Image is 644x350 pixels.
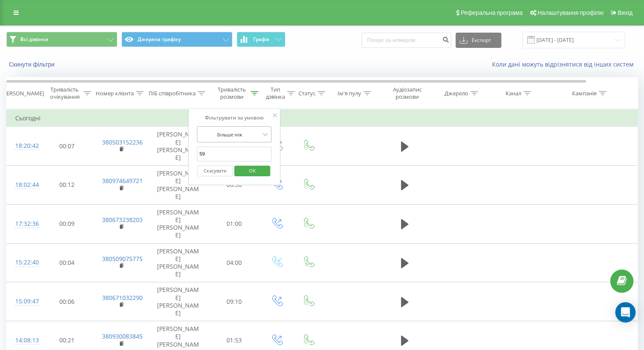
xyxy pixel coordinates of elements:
div: Канал [506,90,521,97]
div: 15:22:40 [15,254,32,271]
div: 15:09:47 [15,293,32,310]
div: Open Intercom Messenger [615,302,636,322]
button: Експорт [456,33,501,48]
span: Реферальна програма [461,9,523,16]
td: 01:00 [208,204,261,243]
span: Вихід [618,9,633,16]
div: Тривалість розмови [215,86,249,100]
div: 18:20:42 [15,138,32,154]
div: Джерело [445,90,468,97]
div: 18:02:44 [15,177,32,193]
td: [PERSON_NAME] [PERSON_NAME] [149,243,208,282]
span: Графік [253,36,270,42]
td: [PERSON_NAME] [PERSON_NAME] [149,166,208,205]
span: Налаштування профілю [537,9,603,16]
input: Пошук за номером [362,33,451,48]
td: [PERSON_NAME] [PERSON_NAME] [149,204,208,243]
td: 00:12 [41,166,94,205]
div: Статус [299,90,315,97]
span: Всі дзвінки [20,36,48,43]
button: Скинути фільтри [6,61,59,68]
div: [PERSON_NAME] [1,90,44,97]
div: ПІБ співробітника [149,90,196,97]
a: 380974649721 [102,177,143,185]
a: 380503152236 [102,138,143,146]
button: Джерела трафіку [122,32,232,47]
a: 380671032290 [102,294,143,302]
td: 00:09 [41,204,94,243]
button: Графік [237,32,285,47]
td: 00:06 [41,282,94,321]
div: Фільтрувати за умовою [197,114,271,122]
div: Тип дзвінка [266,86,285,100]
div: Тривалість очікування [48,86,81,100]
div: 17:32:36 [15,216,32,232]
button: OK [234,166,270,176]
td: 00:04 [41,243,94,282]
input: 00:00 [197,147,271,161]
div: Кампанія [572,90,597,97]
a: 380673238203 [102,216,143,224]
a: 380930083845 [102,332,143,340]
div: Аудіозапис розмови [387,86,428,100]
td: 04:00 [208,243,261,282]
div: Номер клієнта [96,90,134,97]
a: 380509075775 [102,255,143,263]
td: [PERSON_NAME] [PERSON_NAME] [149,282,208,321]
span: OK [240,164,264,177]
td: 00:07 [41,127,94,166]
td: [PERSON_NAME] [PERSON_NAME] [149,127,208,166]
div: 14:08:13 [15,332,32,349]
td: 09:10 [208,282,261,321]
button: Скасувати [197,166,233,176]
button: Всі дзвінки [6,32,117,47]
a: Коли дані можуть відрізнятися вiд інших систем [492,60,638,68]
div: Ім'я пулу [337,90,361,97]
